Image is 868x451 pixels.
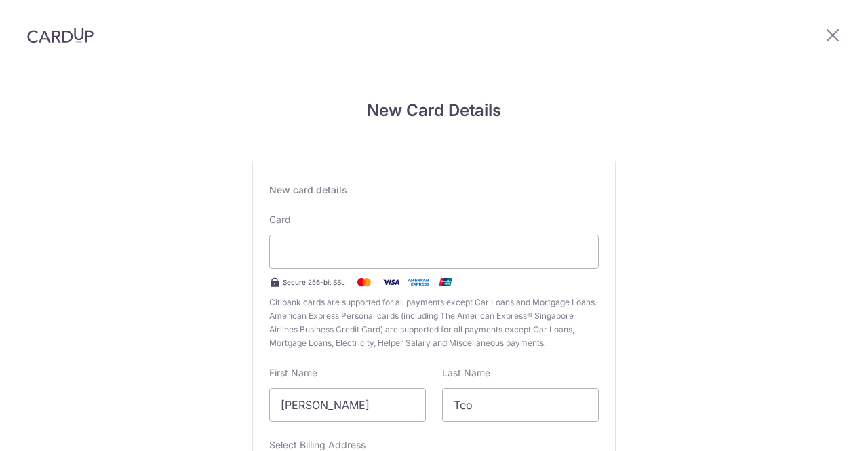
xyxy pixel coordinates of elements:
img: .alt.amex [405,274,432,290]
h4: New Card Details [252,98,616,123]
label: First Name [269,366,317,380]
input: Cardholder Last Name [442,388,599,422]
div: New card details [269,183,599,197]
img: .alt.unionpay [432,274,459,290]
iframe: Secure card payment input frame [281,243,587,260]
label: Last Name [442,366,490,380]
img: Mastercard [351,274,378,290]
input: Cardholder First Name [269,388,426,422]
label: Card [269,213,291,227]
img: CardUp [27,27,94,43]
span: Citibank cards are supported for all payments except Car Loans and Mortgage Loans. American Expre... [269,296,599,350]
span: Secure 256-bit SSL [283,277,345,288]
img: Visa [378,274,405,290]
